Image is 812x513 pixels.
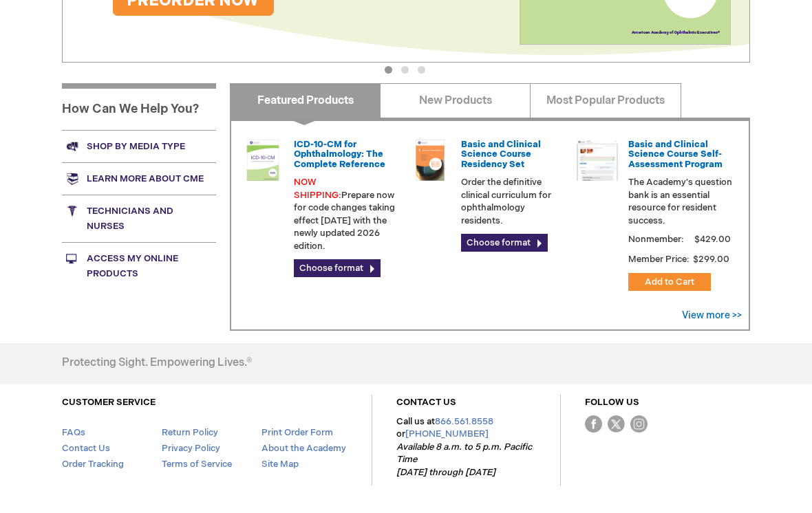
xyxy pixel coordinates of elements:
button: 2 of 3 [401,66,409,74]
a: Choose format [461,234,548,252]
span: $299.00 [692,254,731,265]
a: Learn more about CME [62,162,216,195]
a: ICD-10-CM for Ophthalmology: The Complete Reference [294,139,385,170]
a: Print Order Form [261,427,333,438]
a: 866.561.8558 [435,416,493,427]
a: Basic and Clinical Science Course Self-Assessment Program [628,139,723,170]
a: Shop by media type [62,130,216,162]
p: The Academy's question bank is an essential resource for resident success. [628,176,733,227]
img: bcscself_20.jpg [577,140,618,181]
p: Call us at or [396,415,536,479]
a: Return Policy [162,427,218,438]
a: Choose format [294,259,381,277]
a: About the Academy [261,443,346,454]
a: Featured Products [230,83,381,118]
a: Site Map [261,459,299,470]
a: CUSTOMER SERVICE [62,397,156,408]
img: Twitter [608,415,625,433]
a: Contact Us [62,443,110,454]
strong: Member Price: [628,254,690,265]
a: Most Popular Products [530,83,681,118]
a: [PHONE_NUMBER] [405,428,489,439]
img: instagram [630,415,648,433]
a: Basic and Clinical Science Course Residency Set [461,139,541,170]
h4: Protecting Sight. Empowering Lives.® [62,357,252,369]
p: Order the definitive clinical curriculum for ophthalmology residents. [461,176,566,227]
a: Terms of Service [162,459,232,470]
button: 3 of 3 [418,66,425,74]
span: Add to Cart [645,276,694,287]
button: 1 of 3 [385,66,392,74]
em: Available 8 a.m. to 5 p.m. Pacific Time [DATE] through [DATE] [396,441,532,478]
a: New Products [380,83,531,118]
a: View more >> [682,309,742,321]
p: Prepare now for code changes taking effect [DATE] with the newly updated 2026 edition. [294,176,398,252]
a: Privacy Policy [162,443,220,454]
img: 0120008u_42.png [242,140,284,181]
a: FAQs [62,427,85,438]
h1: How Can We Help You? [62,83,216,130]
button: Add to Cart [628,273,711,291]
strong: Nonmember: [628,231,684,248]
span: $429.00 [692,234,733,245]
a: FOLLOW US [585,397,639,408]
font: NOW SHIPPING: [294,177,341,201]
img: 02850963u_47.png [409,140,451,181]
a: Technicians and nurses [62,195,216,242]
a: Order Tracking [62,459,124,470]
a: CONTACT US [396,397,456,408]
img: Facebook [585,415,602,433]
a: Access My Online Products [62,242,216,290]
